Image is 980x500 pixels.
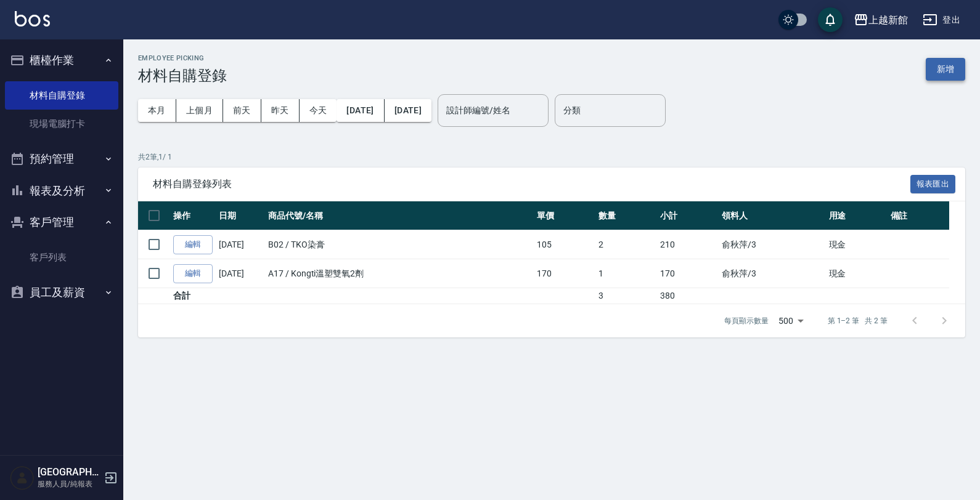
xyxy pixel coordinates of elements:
button: 本月 [138,99,176,122]
th: 日期 [216,201,265,230]
td: 現金 [826,230,888,259]
button: 前天 [223,99,261,122]
p: 每頁顯示數量 [724,315,769,326]
a: 編輯 [173,264,213,283]
button: 登出 [918,9,965,31]
button: [DATE] [385,99,431,122]
th: 操作 [170,201,216,230]
button: [DATE] [337,99,384,122]
p: 共 2 筆, 1 / 1 [138,151,965,163]
td: 俞秋萍 /3 [719,259,826,288]
button: 新增 [926,58,965,81]
img: Person [10,466,35,490]
div: 上越新館 [868,12,908,28]
button: 昨天 [261,99,300,122]
button: 上越新館 [849,7,913,33]
a: 客戶列表 [5,243,118,272]
img: Logo [15,11,50,26]
td: B02 / TKO染膏 [265,230,534,259]
th: 單價 [534,201,595,230]
button: 客戶管理 [5,206,118,238]
td: 現金 [826,259,888,288]
td: 170 [657,259,719,288]
th: 數量 [595,201,657,230]
td: 3 [595,288,657,304]
button: save [818,7,843,32]
a: 材料自購登錄 [5,81,118,110]
td: 380 [657,288,719,304]
td: 合計 [170,288,216,304]
th: 用途 [826,201,888,230]
th: 商品代號/名稱 [265,201,534,230]
a: 新增 [926,63,965,75]
th: 小計 [657,201,719,230]
button: 報表及分析 [5,175,118,207]
td: 2 [595,230,657,259]
h2: Employee Picking [138,54,227,62]
button: 櫃檯作業 [5,44,118,76]
td: 170 [534,259,595,288]
p: 服務人員/純報表 [38,478,100,490]
p: 第 1–2 筆 共 2 筆 [828,315,888,326]
button: 預約管理 [5,143,118,175]
div: 500 [774,304,808,337]
th: 領料人 [719,201,826,230]
td: A17 / Kongti溫塑雙氧2劑 [265,259,534,288]
span: 材料自購登錄列表 [153,178,910,190]
a: 編輯 [173,235,213,254]
button: 今天 [300,99,337,122]
td: [DATE] [216,259,265,288]
h5: [GEOGRAPHIC_DATA] [38,466,100,478]
button: 上個月 [176,99,223,122]
h3: 材料自購登錄 [138,67,227,84]
a: 報表匯出 [910,177,956,189]
a: 現場電腦打卡 [5,110,118,138]
td: 210 [657,230,719,259]
td: [DATE] [216,230,265,259]
button: 報表匯出 [910,175,956,194]
button: 員工及薪資 [5,276,118,308]
th: 備註 [888,201,949,230]
td: 1 [595,259,657,288]
td: 俞秋萍 /3 [719,230,826,259]
td: 105 [534,230,595,259]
